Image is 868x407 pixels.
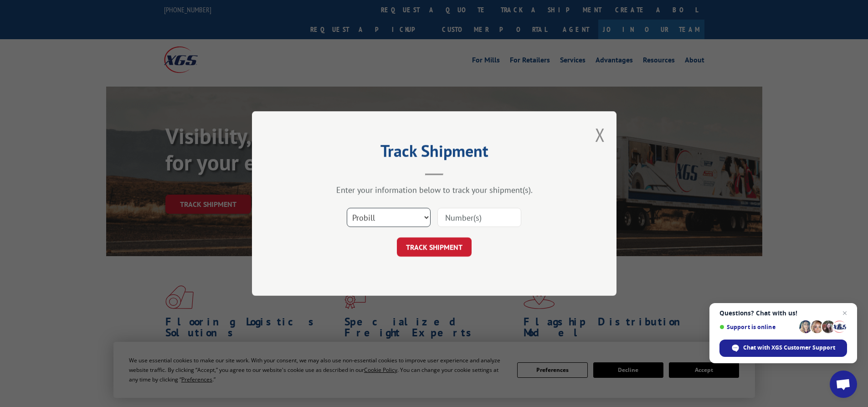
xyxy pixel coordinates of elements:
[298,185,571,195] div: Enter your information below to track your shipment(s).
[719,309,847,317] span: Questions? Chat with us!
[839,308,850,319] span: Close chat
[830,371,857,398] div: Open chat
[397,237,472,257] button: TRACK SHIPMENT
[719,324,796,330] span: Support is online
[437,208,521,227] input: Number(s)
[743,344,835,352] span: Chat with XGS Customer Support
[595,123,605,147] button: Close modal
[719,340,847,357] div: Chat with XGS Customer Support
[298,144,571,162] h2: Track Shipment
